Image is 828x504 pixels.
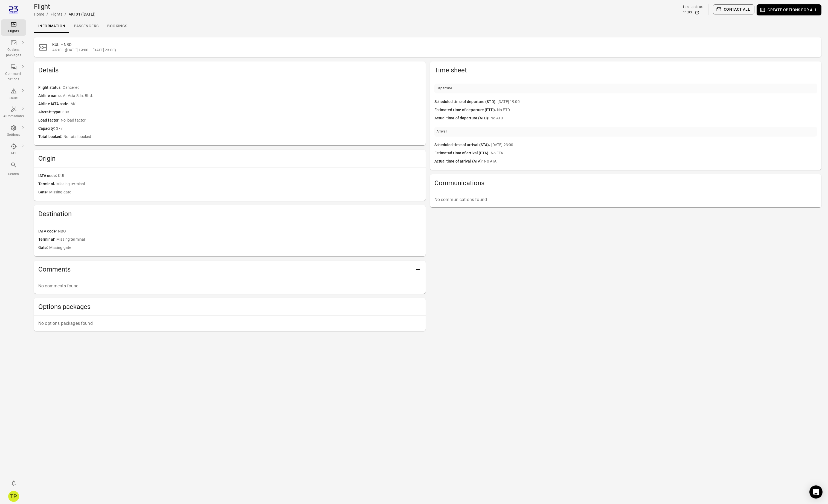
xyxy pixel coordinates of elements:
[437,129,447,134] div: Arrival
[38,189,49,195] span: Gate
[1,123,26,139] a: Settings
[38,173,58,179] span: IATA code
[38,265,412,274] h2: Comments
[58,173,421,179] span: KUL
[38,210,421,218] h2: Destination
[713,4,754,14] button: Contact all
[434,115,490,121] span: Actual time of departure (ATD)
[809,485,823,499] div: Open Intercom Messenger
[38,126,56,132] span: Capacity
[51,12,62,16] a: Flights
[3,132,24,138] div: Settings
[38,85,63,91] span: Flight status
[56,181,421,187] span: Missing terminal
[38,228,58,234] span: IATA code
[1,104,26,121] a: Automations
[49,189,421,195] span: Missing gate
[38,302,421,311] h2: Options packages
[56,126,421,132] span: 377
[491,142,817,148] span: [DATE] 23:00
[34,20,69,33] a: Information
[491,150,817,156] span: No ETA
[65,11,66,17] li: /
[52,42,817,47] h2: KUL – NBO
[38,66,421,75] h2: Details
[38,93,63,99] span: Airline name
[1,142,26,158] a: API
[3,114,24,119] div: Automations
[34,11,95,17] nav: Breadcrumbs
[52,47,817,53] span: AK101 ([DATE] 19:00 – [DATE] 23:00)
[3,95,24,101] div: Issues
[58,228,421,234] span: NBO
[56,237,421,243] span: Missing terminal
[47,11,48,17] li: /
[61,117,421,123] span: No load factor
[49,245,421,251] span: Missing gate
[497,107,817,113] span: No ETD
[34,2,95,11] h1: Flight
[683,10,692,15] div: 11:03
[434,179,817,187] h2: Communications
[38,245,49,251] span: Gate
[434,150,491,156] span: Estimated time of arrival (ETA)
[34,12,44,16] a: Home
[63,85,421,91] span: Cancelled
[62,109,421,115] span: 333
[63,93,421,99] span: AirAsia Sdn. Bhd.
[490,115,817,121] span: No ATD
[1,62,26,84] a: Communi-cations
[38,154,421,163] h2: Origin
[38,109,62,115] span: Aircraft type
[38,181,56,187] span: Terminal
[1,160,26,178] button: Search
[498,99,817,105] span: [DATE] 19:00
[683,4,704,10] div: Last updated
[38,237,56,243] span: Terminal
[434,66,817,75] h2: Time sheet
[71,101,421,107] span: AK
[38,283,421,289] p: No comments found
[3,71,24,82] div: Communi-cations
[484,158,817,164] span: No ATA
[3,47,24,58] div: Options packages
[38,134,63,140] span: Total booked
[3,151,24,156] div: API
[694,10,700,15] button: Refresh data
[434,107,497,113] span: Estimated time of departure (ETD)
[1,86,26,102] a: Issues
[38,320,421,327] p: No options packages found
[434,142,491,148] span: Scheduled time of arrival (STA)
[8,491,19,502] div: TP
[3,29,24,34] div: Flights
[757,4,821,15] button: Create options for all
[1,38,26,60] a: Options packages
[434,158,484,164] span: Actual time of arrival (ATA)
[434,196,817,203] p: No communications found
[1,19,26,36] a: Flights
[38,117,61,123] span: Load factor
[69,11,95,17] div: AK101 ([DATE])
[437,86,452,91] div: Departure
[103,20,132,33] a: Bookings
[63,134,421,140] span: No total booked
[34,20,821,33] div: Local navigation
[412,264,423,275] button: Add comment
[6,489,21,504] button: Tómas Páll Máté
[434,99,498,105] span: Scheduled time of departure (STD)
[8,478,19,489] button: Notifications
[38,101,71,107] span: Airline IATA code
[69,20,103,33] a: Passengers
[3,172,24,177] div: Search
